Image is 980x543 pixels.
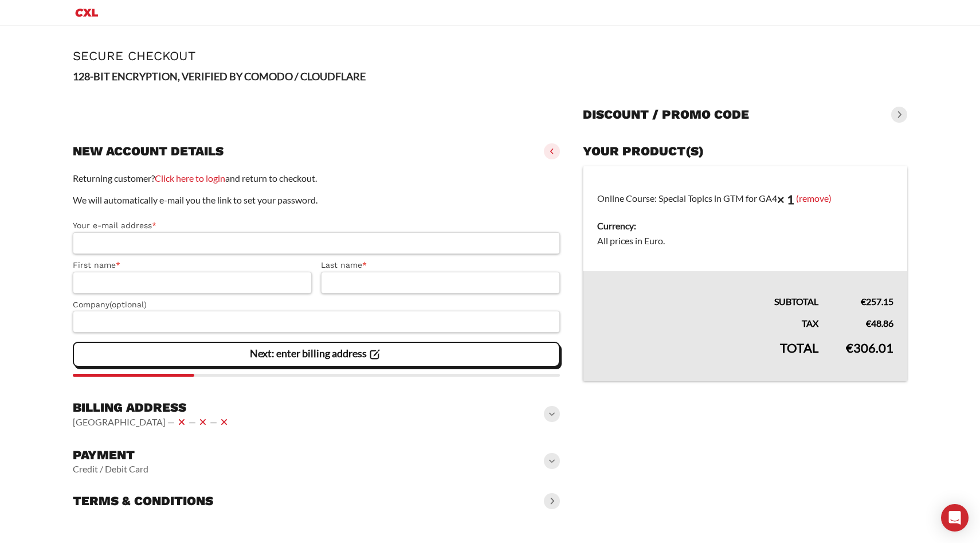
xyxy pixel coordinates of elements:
[866,318,893,329] bdi: 48.86
[73,493,213,509] h3: Terms & conditions
[73,219,560,232] label: Your e-mail address
[846,340,853,356] span: €
[73,415,231,429] vaadin-horizontal-layout: [GEOGRAPHIC_DATA] — — —
[941,504,969,532] div: Open Intercom Messenger
[777,192,794,207] strong: × 1
[73,463,148,475] vaadin-horizontal-layout: Credit / Debit Card
[583,331,832,381] th: Total
[73,400,231,416] h3: Billing address
[73,70,366,83] strong: 128-BIT ENCRYPTION, VERIFIED BY COMODO / CLOUDFLARE
[861,296,866,307] span: €
[73,143,224,159] h3: New account details
[583,107,749,123] h3: Discount / promo code
[597,218,893,233] dt: Currency:
[109,300,147,309] span: (optional)
[861,296,893,307] bdi: 257.15
[73,171,560,186] p: Returning customer? and return to checkout.
[866,318,871,329] span: €
[73,259,312,272] label: First name
[583,271,832,309] th: Subtotal
[583,166,907,272] td: Online Course: Special Topics in GTM for GA4
[73,447,148,463] h3: Payment
[583,309,832,331] th: Tax
[73,298,560,311] label: Company
[846,340,893,356] bdi: 306.01
[321,259,560,272] label: Last name
[155,173,225,183] a: Click here to login
[73,342,560,367] vaadin-button: Next: enter billing address
[597,233,893,248] dd: All prices in Euro.
[73,49,907,63] h1: Secure Checkout
[796,192,832,203] a: (remove)
[73,193,560,208] p: We will automatically e-mail you the link to set your password.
